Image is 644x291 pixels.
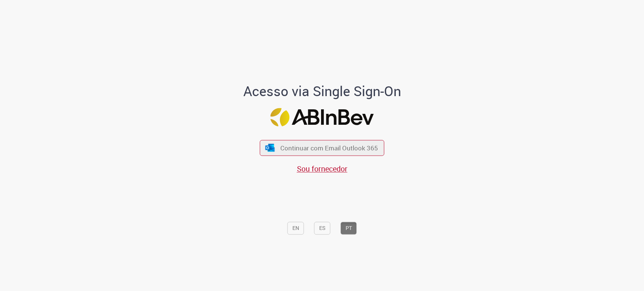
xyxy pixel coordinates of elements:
button: ES [314,222,330,235]
button: PT [341,222,357,235]
button: EN [287,222,304,235]
h1: Acesso via Single Sign-On [217,84,427,99]
img: ícone Azure/Microsoft 360 [264,144,275,152]
img: Logo ABInBev [271,108,374,126]
a: Sou fornecedor [297,164,347,174]
span: Continuar com Email Outlook 365 [280,144,378,152]
button: ícone Azure/Microsoft 360 Continuar com Email Outlook 365 [260,140,384,156]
